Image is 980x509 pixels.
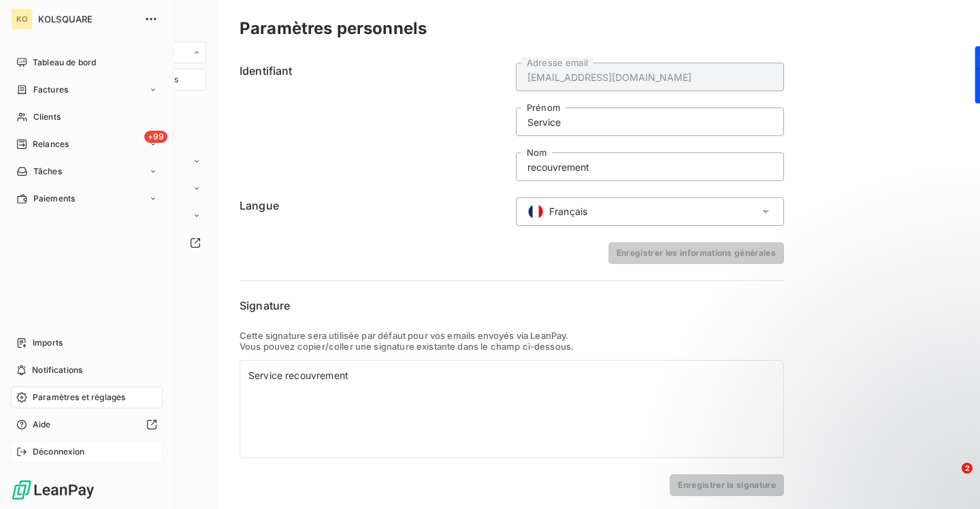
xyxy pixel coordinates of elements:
[11,479,95,501] img: Logo LeanPay
[708,377,980,472] iframe: Intercom notifications message
[240,297,784,314] h6: Signature
[248,369,775,382] div: Service recouvrement
[33,446,85,458] span: Déconnexion
[33,165,62,178] span: Tâches
[608,242,784,264] button: Enregistrer les informations générales
[516,63,784,91] input: placeholder
[516,108,784,136] input: placeholder
[516,152,784,181] input: placeholder
[240,16,427,41] h3: Paramètres personnels
[240,63,508,181] h6: Identifiant
[33,337,63,349] span: Imports
[934,463,966,495] iframe: Intercom live chat
[11,8,33,30] div: KO
[549,205,587,218] span: Français
[32,364,82,376] span: Notifications
[33,111,61,123] span: Clients
[33,193,75,205] span: Paiements
[33,418,51,431] span: Aide
[240,330,784,341] p: Cette signature sera utilisée par défaut pour vos emails envoyés via LeanPay.
[33,56,96,69] span: Tableau de bord
[670,474,784,496] button: Enregistrer la signature
[33,391,125,404] span: Paramètres et réglages
[240,341,784,352] p: Vous pouvez copier/coller une signature existante dans le champ ci-dessous.
[144,131,167,143] span: +99
[33,138,69,150] span: Relances
[11,414,163,436] a: Aide
[240,197,508,226] h6: Langue
[962,463,973,474] span: 2
[33,84,68,96] span: Factures
[38,14,136,24] span: KOLSQUARE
